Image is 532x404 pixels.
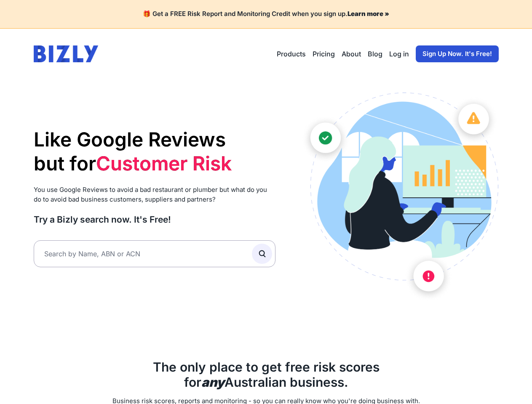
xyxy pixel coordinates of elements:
[277,49,306,59] button: Products
[201,375,225,390] b: any
[416,45,499,62] a: Sign Up Now. It's Free!
[34,359,499,390] h2: The only place to get free risk scores for Australian business.
[34,214,276,225] h3: Try a Bizly search now. It's Free!
[96,151,232,176] li: Customer Risk
[10,10,522,18] h4: 🎁 Get a FREE Risk Report and Monitoring Credit when you sign up.
[368,49,382,59] a: Blog
[34,240,276,267] input: Search by Name, ABN or ACN
[313,49,335,59] a: Pricing
[342,49,361,59] a: About
[34,128,276,176] h1: Like Google Reviews but for
[34,185,276,204] p: You use Google Reviews to avoid a bad restaurant or plumber but what do you do to avoid bad busin...
[348,10,389,18] a: Learn more »
[389,49,409,59] a: Log in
